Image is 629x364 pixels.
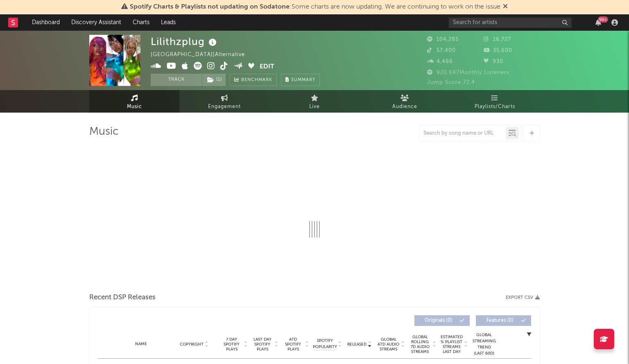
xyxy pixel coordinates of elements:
div: [GEOGRAPHIC_DATA] | Alternative [151,50,254,60]
span: 930 [484,59,503,64]
span: Engagement [208,102,241,112]
a: Playlists/Charts [450,90,540,113]
button: Originals(0) [414,315,470,326]
button: 99+ [595,19,601,26]
button: Features(0) [476,315,531,326]
button: Edit [260,62,274,72]
button: Summary [281,74,320,86]
span: 35,600 [484,48,512,53]
span: 16,727 [484,37,511,42]
span: Music [127,102,142,112]
button: (1) [202,74,226,86]
span: Spotify Charts & Playlists not updating on Sodatone [130,4,290,10]
span: 104,285 [427,37,459,42]
a: Live [269,90,360,113]
div: Global Streaming Trend (Last 60D) [472,332,496,357]
span: Last Day Spotify Plays [251,337,273,352]
span: Benchmark [241,75,272,85]
a: Dashboard [26,14,66,31]
span: ( 1 ) [202,74,226,86]
span: Summary [291,78,315,82]
span: : Some charts are now updating. We are continuing to work on the issue [130,4,500,10]
input: Search by song name or URL [419,130,506,137]
div: Name [114,341,168,347]
a: Music [89,90,179,113]
span: Spotify Popularity [313,338,337,350]
span: Playlists/Charts [475,102,515,112]
span: Released [347,342,367,347]
span: ATD Spotify Plays [282,337,304,352]
a: Discovery Assistant [66,14,127,31]
span: Features ( 0 ) [481,318,519,323]
span: Recent DSP Releases [89,293,156,303]
a: Audience [360,90,450,113]
span: 57,400 [427,48,456,53]
button: Track [151,74,202,86]
a: Leads [155,14,181,31]
span: Dismiss [503,4,508,10]
span: Originals ( 0 ) [420,318,457,323]
span: Jump Score: 72.4 [427,80,475,85]
span: Copyright [180,342,204,347]
span: Global Rolling 7D Audio Streams [409,335,431,354]
span: Audience [392,102,417,112]
span: 7 Day Spotify Plays [221,337,242,352]
a: Charts [127,14,155,31]
a: Engagement [179,90,269,113]
span: Estimated % Playlist Streams Last Day [440,335,463,354]
button: Export CSV [506,295,540,300]
input: Search for artists [449,18,572,28]
span: 920,697 Monthly Listeners [427,70,509,75]
a: Benchmark [230,74,277,86]
span: 4,486 [427,59,453,64]
span: Global ATD Audio Streams [377,337,400,352]
div: 99 + [598,16,608,23]
span: Live [309,102,320,112]
div: Lilithzplug [151,35,219,48]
